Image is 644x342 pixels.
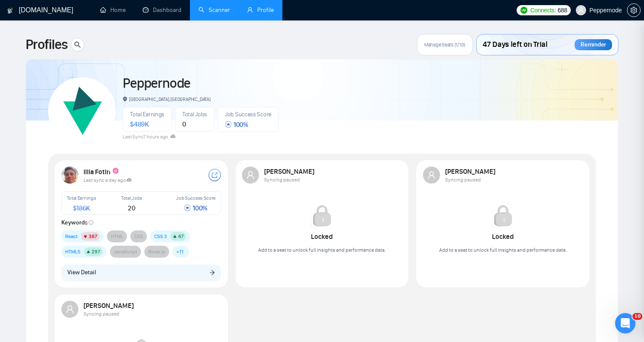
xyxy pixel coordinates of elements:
[100,6,126,14] a: homeHome
[520,7,527,14] img: upwork-logo.png
[257,6,274,14] span: Profile
[7,4,13,17] img: logo
[247,7,253,13] span: user
[578,7,584,13] span: user
[627,7,641,14] a: setting
[627,7,640,14] span: setting
[198,6,230,14] a: searchScanner
[530,6,556,15] span: Connects:
[558,6,567,15] span: 688
[143,6,181,14] a: dashboardDashboard
[632,313,642,320] span: 10
[627,3,641,17] button: setting
[615,313,635,333] iframe: Intercom live chat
